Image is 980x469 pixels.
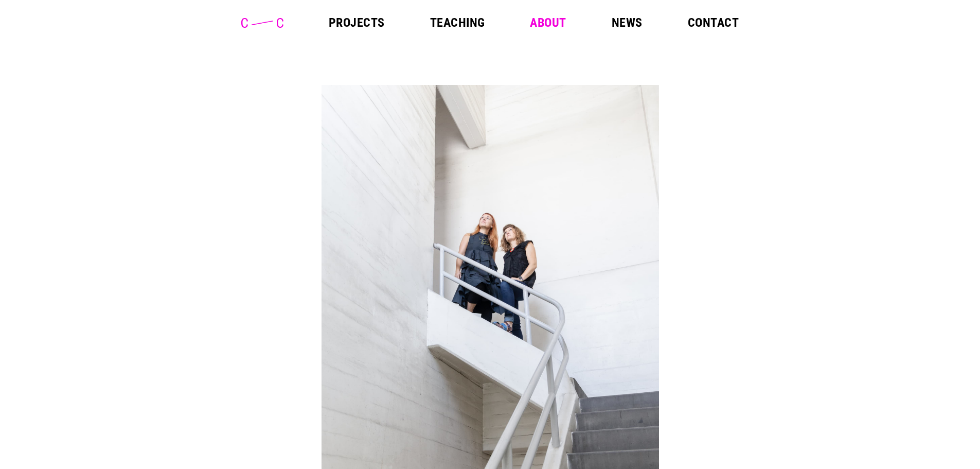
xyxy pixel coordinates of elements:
a: News [612,16,643,29]
nav: Main Menu [329,16,739,29]
a: Teaching [430,16,485,29]
a: Contact [688,16,739,29]
a: Projects [329,16,385,29]
a: About [530,16,566,29]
